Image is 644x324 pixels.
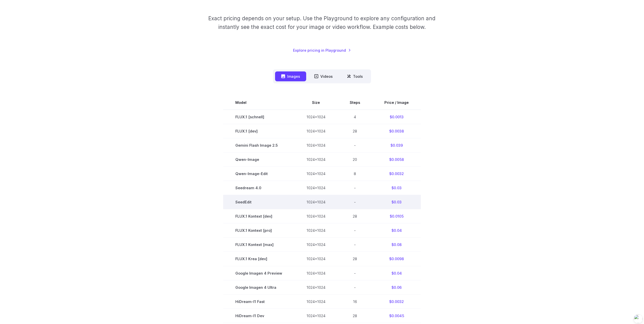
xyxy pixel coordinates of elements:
[372,110,421,124] td: $0.0013
[294,309,338,323] td: 1024x1024
[372,209,421,223] td: $0.0105
[223,167,294,181] td: Qwen-Image-Edit
[293,47,351,53] a: Explore pricing in Playground
[223,309,294,323] td: HiDream-I1 Dev
[372,195,421,209] td: $0.03
[338,252,372,266] td: 28
[372,294,421,309] td: $0.0032
[341,71,369,81] button: Tools
[372,252,421,266] td: $0.0098
[338,195,372,209] td: -
[294,209,338,223] td: 1024x1024
[294,153,338,167] td: 1024x1024
[338,266,372,280] td: -
[223,96,294,110] th: Model
[338,96,372,110] th: Steps
[294,124,338,138] td: 1024x1024
[294,110,338,124] td: 1024x1024
[308,71,339,81] button: Videos
[223,294,294,309] td: HiDream-I1 Fast
[372,153,421,167] td: $0.0058
[294,252,338,266] td: 1024x1024
[223,110,294,124] td: FLUX.1 [schnell]
[338,153,372,167] td: 20
[338,181,372,195] td: -
[199,14,445,31] p: Exact pricing depends on your setup. Use the Playground to explore any configuration and instantl...
[338,223,372,238] td: -
[223,238,294,252] td: FLUX.1 Kontext [max]
[294,294,338,309] td: 1024x1024
[223,153,294,167] td: Qwen-Image
[294,167,338,181] td: 1024x1024
[372,309,421,323] td: $0.0045
[223,181,294,195] td: Seedream 4.0
[223,252,294,266] td: FLUX.1 Krea [dev]
[294,195,338,209] td: 1024x1024
[338,167,372,181] td: 8
[223,223,294,238] td: FLUX.1 Kontext [pro]
[223,195,294,209] td: SeedEdit
[338,124,372,138] td: 28
[338,238,372,252] td: -
[372,167,421,181] td: $0.0032
[294,181,338,195] td: 1024x1024
[223,124,294,138] td: FLUX.1 [dev]
[275,71,306,81] button: Images
[372,280,421,294] td: $0.06
[235,142,282,148] span: Gemini Flash Image 2.5
[372,96,421,110] th: Price / Image
[372,124,421,138] td: $0.0038
[372,238,421,252] td: $0.08
[223,209,294,223] td: FLUX.1 Kontext [dev]
[294,266,338,280] td: 1024x1024
[338,209,372,223] td: 28
[338,294,372,309] td: 16
[372,138,421,153] td: $0.039
[294,238,338,252] td: 1024x1024
[223,280,294,294] td: Google Imagen 4 Ultra
[372,266,421,280] td: $0.04
[372,181,421,195] td: $0.03
[294,96,338,110] th: Size
[294,280,338,294] td: 1024x1024
[338,280,372,294] td: -
[372,223,421,238] td: $0.04
[338,110,372,124] td: 4
[294,223,338,238] td: 1024x1024
[338,309,372,323] td: 28
[338,138,372,153] td: -
[223,266,294,280] td: Google Imagen 4 Preview
[294,138,338,153] td: 1024x1024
